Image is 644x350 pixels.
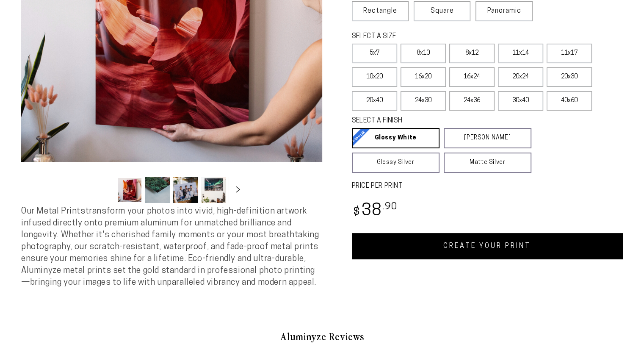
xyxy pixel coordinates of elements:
label: 20x24 [498,67,543,87]
label: 24x36 [449,91,495,111]
label: 40x60 [547,91,592,111]
label: 10x20 [352,67,397,87]
sup: .90 [382,202,398,212]
button: Load image 3 in gallery view [173,177,198,203]
label: 11x14 [498,44,543,63]
label: 30x40 [498,91,543,111]
button: Load image 1 in gallery view [117,177,142,203]
button: Slide right [229,181,247,200]
span: Square [431,6,454,16]
label: 8x10 [401,44,446,63]
label: 16x24 [449,67,495,87]
a: [PERSON_NAME] [444,128,531,148]
span: Panoramic [487,8,521,14]
legend: SELECT A FINISH [352,116,511,126]
span: Rectangle [363,6,397,16]
button: Load image 2 in gallery view [145,177,170,203]
a: CREATE YOUR PRINT [352,233,623,259]
label: 24x30 [401,91,446,111]
h2: Aluminyze Reviews [75,329,569,344]
label: 11x17 [547,44,592,63]
bdi: 38 [352,203,398,219]
button: Load image 4 in gallery view [201,177,226,203]
label: 20x30 [547,67,592,87]
label: 5x7 [352,44,397,63]
label: 16x20 [401,67,446,87]
label: 20x40 [352,91,397,111]
legend: SELECT A SIZE [352,32,511,42]
a: Glossy Silver [352,153,439,173]
label: 8x12 [449,44,495,63]
label: PRICE PER PRINT [352,181,623,191]
span: $ [353,207,360,218]
span: Our Metal Prints transform your photos into vivid, high-definition artwork infused directly onto ... [21,207,319,287]
a: Matte Silver [444,153,531,173]
a: Glossy White [352,128,439,148]
button: Slide left [96,181,114,200]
